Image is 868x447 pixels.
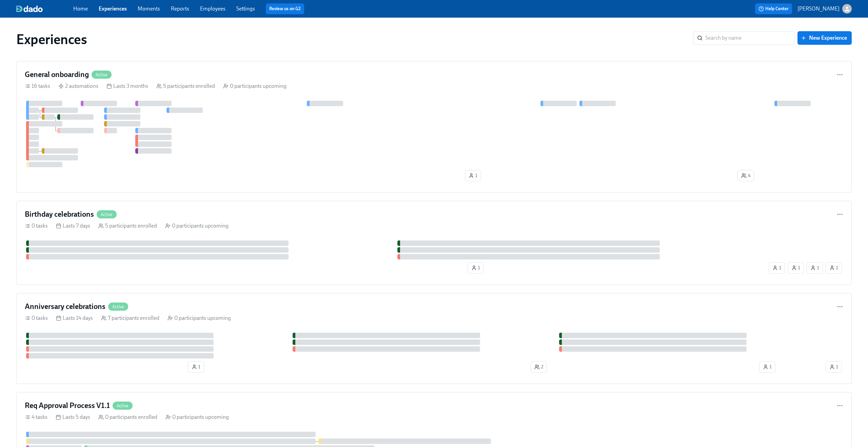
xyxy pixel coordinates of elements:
[755,3,792,14] button: Help Center
[165,413,229,421] div: 0 participants upcoming
[534,364,543,370] span: 2
[797,5,840,13] p: [PERSON_NAME]
[16,5,43,12] img: dado
[167,314,231,322] div: 0 participants upcoming
[471,265,480,271] span: 1
[106,82,148,90] div: Lasts 3 months
[25,401,110,411] h4: Req Approval Process V1.1
[236,5,255,12] a: Settings
[25,413,47,421] div: 4 tasks
[98,413,157,421] div: 0 participants enrolled
[791,265,800,271] span: 1
[92,72,112,77] span: Active
[531,361,547,373] button: 2
[156,82,215,90] div: 5 participants enrolled
[769,262,785,274] button: 1
[269,5,301,12] a: Review us on G2
[56,314,93,322] div: Lasts 14 days
[25,70,89,80] h4: General onboarding
[200,5,225,12] a: Employees
[25,302,105,312] h4: Anniversary celebrations
[737,170,754,181] button: 4
[759,361,775,373] button: 1
[73,5,88,12] a: Home
[826,361,842,373] button: 1
[758,5,789,12] span: Help Center
[16,31,87,47] h1: Experiences
[788,262,804,274] button: 1
[56,413,90,421] div: Lasts 5 days
[797,31,852,45] button: New Experience
[188,361,204,373] button: 1
[16,5,73,12] a: dado
[192,364,200,370] span: 1
[807,262,823,274] button: 1
[108,304,128,309] span: Active
[56,222,90,230] div: Lasts 7 days
[101,314,159,322] div: 7 participants enrolled
[25,209,94,219] h4: Birthday celebrations
[810,265,819,271] span: 1
[223,82,287,90] div: 0 participants upcoming
[797,4,852,14] button: [PERSON_NAME]
[829,265,838,271] span: 1
[165,222,229,230] div: 0 participants upcoming
[465,170,481,181] button: 1
[171,5,189,12] a: Reports
[138,5,160,12] a: Moments
[468,262,484,274] button: 1
[16,61,852,193] a: General onboardingActive16 tasks 2 automations Lasts 3 months 5 participants enrolled 0 participa...
[97,212,117,217] span: Active
[829,364,838,370] span: 1
[113,403,133,408] span: Active
[266,3,304,14] button: Review us on G2
[99,5,127,12] a: Experiences
[705,31,795,45] input: Search by name
[98,222,157,230] div: 5 participants enrolled
[25,222,48,230] div: 0 tasks
[826,262,842,274] button: 1
[469,172,477,179] span: 1
[802,35,847,41] span: New Experience
[25,82,50,90] div: 16 tasks
[772,265,781,271] span: 1
[16,201,852,285] a: Birthday celebrationsActive0 tasks Lasts 7 days 5 participants enrolled 0 participants upcoming 1...
[763,364,772,370] span: 1
[58,82,98,90] div: 2 automations
[741,172,750,179] span: 4
[16,293,852,384] a: Anniversary celebrationsActive0 tasks Lasts 14 days 7 participants enrolled 0 participants upcomi...
[25,314,48,322] div: 0 tasks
